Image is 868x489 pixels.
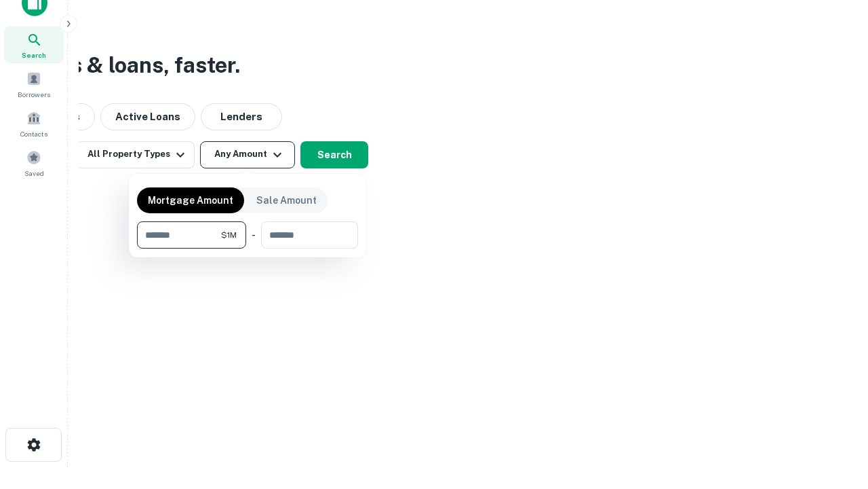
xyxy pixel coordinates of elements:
[800,337,868,402] iframe: Chat Widget
[256,193,317,208] p: Sale Amount
[221,229,237,241] span: $1M
[148,193,233,208] p: Mortgage Amount
[252,221,256,249] div: -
